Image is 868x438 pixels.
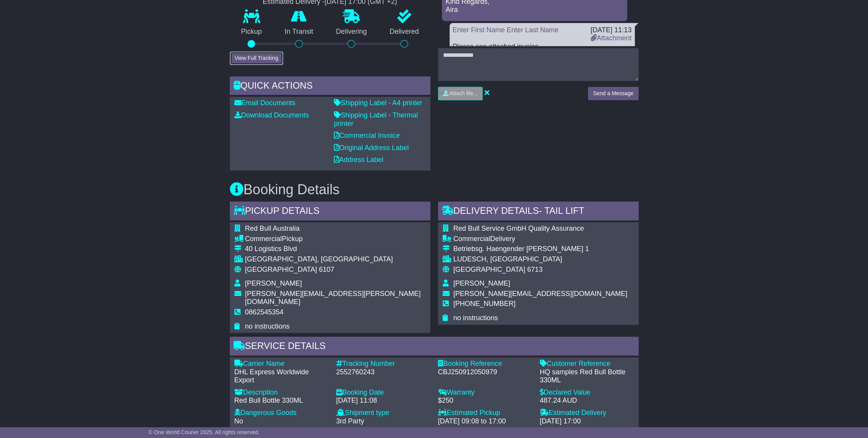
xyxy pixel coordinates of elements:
span: No [234,417,243,425]
div: [DATE] 11:13 [590,26,631,35]
span: [GEOGRAPHIC_DATA] [245,266,317,273]
span: no instructions [245,322,290,330]
div: Service Details [230,337,639,357]
div: Booking Reference [438,360,532,368]
p: In Transit [273,28,325,36]
div: Delivery [453,235,627,243]
div: Dangerous Goods [234,409,329,417]
div: Pickup Details [230,202,430,222]
div: Red Bull Bottle 330ML [234,397,329,405]
div: Please see attached invoice. [453,43,632,51]
a: Commercial Invoice [334,132,400,139]
a: Enter First Name Enter Last Name [453,26,559,34]
div: LUDESCH, [GEOGRAPHIC_DATA] [453,255,627,264]
div: Estimated Delivery [540,409,634,417]
span: Red Bull Service GmbH Quality Assurance [453,225,584,232]
a: Original Address Label [334,144,409,152]
span: [PERSON_NAME] [245,279,302,287]
a: Address Label [334,156,383,164]
a: Shipping Label - Thermal printer [334,111,418,127]
div: Estimated Pickup [438,409,532,417]
div: HQ samples Red Bull Bottle 330ML [540,368,634,385]
div: Betriebsg. Haengender [PERSON_NAME] 1 [453,245,627,253]
span: no instructions [453,314,498,322]
p: Delivered [378,28,430,36]
p: Pickup [230,28,274,36]
span: 6107 [319,266,334,273]
span: [GEOGRAPHIC_DATA] [453,266,525,273]
span: Commercial [453,235,490,243]
span: [PERSON_NAME][EMAIL_ADDRESS][PERSON_NAME][DOMAIN_NAME] [245,290,421,306]
a: Attachment [590,34,631,42]
span: Commercial [245,235,282,243]
h3: Booking Details [230,182,639,197]
span: - Tail Lift [539,205,584,216]
span: 3rd Party [336,417,364,425]
div: [GEOGRAPHIC_DATA], [GEOGRAPHIC_DATA] [245,255,426,264]
div: [DATE] 09:08 to 17:00 [438,417,532,426]
div: CBJ250912050979 [438,368,532,377]
span: 0862545354 [245,308,284,316]
div: Warranty [438,388,532,397]
p: Delivering [325,28,378,36]
div: $250 [438,397,532,405]
div: DHL Express Worldwide Export [234,368,329,385]
div: [DATE] 17:00 [540,417,634,426]
div: Tracking Number [336,360,430,368]
a: Shipping Label - A4 printer [334,99,422,107]
div: Description [234,388,329,397]
div: Shipment type [336,409,430,417]
span: © One World Courier 2025. All rights reserved. [149,429,260,435]
span: [PERSON_NAME] [453,279,510,287]
span: [PHONE_NUMBER] [453,300,516,307]
div: Booking Date [336,388,430,397]
span: 6713 [527,266,543,273]
button: View Full Tracking [230,51,283,65]
div: 40 Logistics Blvd [245,245,426,253]
a: Download Documents [234,111,309,119]
button: Send a Message [588,87,638,100]
a: Email Documents [234,99,295,107]
div: [DATE] 11:08 [336,397,430,405]
div: Declared Value [540,388,634,397]
div: Carrier Name [234,360,329,368]
div: 487.24 AUD [540,397,634,405]
div: Quick Actions [230,76,430,97]
span: Red Bull Australia [245,225,300,232]
div: Delivery Details [438,202,639,222]
span: [PERSON_NAME][EMAIL_ADDRESS][DOMAIN_NAME] [453,290,627,298]
div: Customer Reference [540,360,634,368]
div: 2552760243 [336,368,430,377]
div: Pickup [245,235,426,243]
